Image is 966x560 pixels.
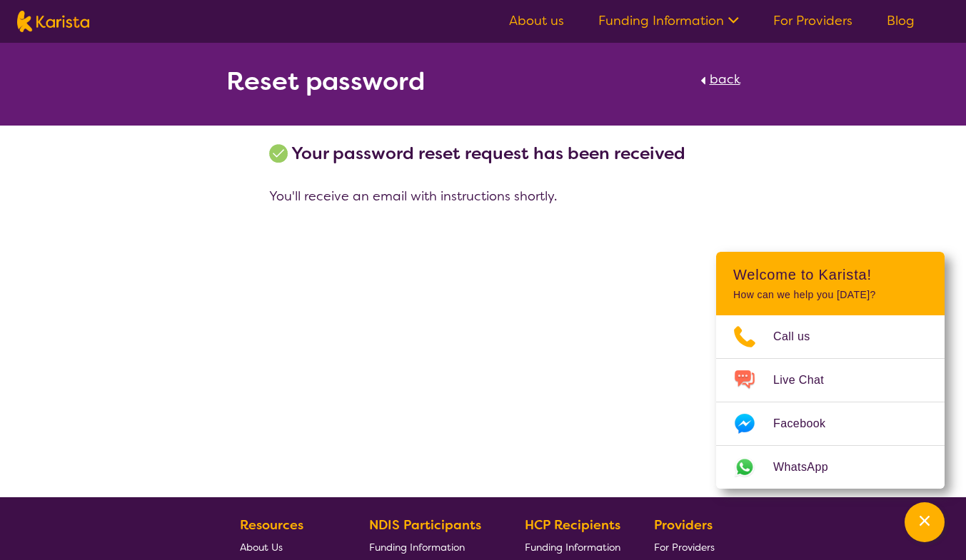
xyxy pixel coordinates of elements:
a: Funding Information [598,12,739,29]
b: HCP Recipients [525,516,620,534]
p: You'll receive an email with instructions shortly. [269,185,698,207]
a: About Us [240,536,336,558]
span: Funding Information [369,541,465,554]
span: Live Chat [773,370,841,391]
b: Resources [240,516,303,534]
p: How can we help you [DATE]? [733,289,927,301]
div: Your password reset request has been received [269,143,698,164]
b: NDIS Participants [369,516,481,534]
button: Channel Menu [905,502,945,542]
a: Blog [887,12,915,29]
img: tick icon [269,144,288,163]
a: About us [509,12,564,29]
a: back [697,68,740,100]
h2: Reset password [226,68,426,94]
span: Call us [773,326,827,347]
span: Facebook [773,413,842,434]
a: Web link opens in a new tab. [716,446,945,489]
a: Funding Information [369,536,492,558]
div: Channel Menu [716,252,945,489]
span: Funding Information [525,541,620,554]
span: For Providers [654,541,715,554]
a: Funding Information [525,536,620,558]
span: back [710,71,740,88]
h2: Welcome to Karista! [733,266,927,283]
b: Providers [654,516,713,534]
span: About Us [240,541,283,554]
a: For Providers [773,12,852,29]
ul: Choose channel [716,315,945,489]
span: WhatsApp [773,457,845,478]
a: For Providers [654,536,720,558]
img: Karista logo [17,11,89,32]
